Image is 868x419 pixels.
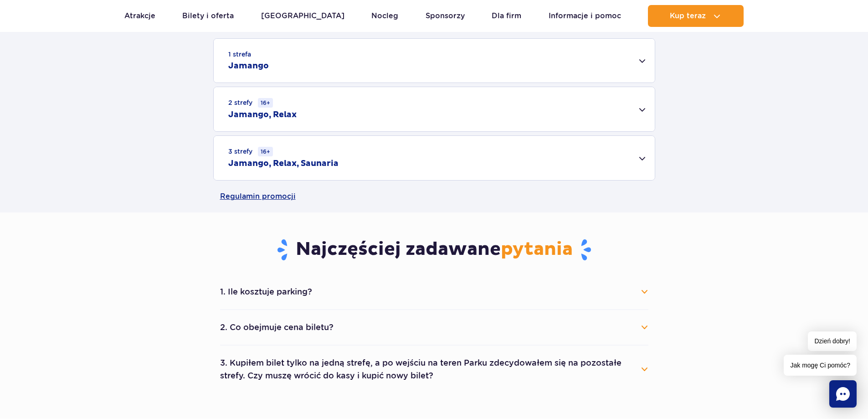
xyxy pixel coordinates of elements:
[124,5,155,27] a: Atrakcje
[228,61,269,72] h2: Jamango
[228,98,273,108] small: 2 strefy
[784,355,857,376] span: Jak mogę Ci pomóc?
[220,317,648,337] button: 2. Co obejmuje cena biletu?
[220,353,648,386] button: 3. Kupiłem bilet tylko na jedną strefę, a po wejściu na teren Parku zdecydowałem się na pozostałe...
[220,181,648,212] a: Regulamin promocji
[426,5,465,27] a: Sponsorzy
[182,5,234,27] a: Bilety i oferta
[501,238,573,261] span: pytania
[371,5,398,27] a: Nocleg
[258,147,273,156] small: 16+
[648,5,744,27] button: Kup teraz
[808,331,857,351] span: Dzień dobry!
[492,5,521,27] a: Dla firm
[228,50,251,59] small: 1 strefa
[228,147,273,156] small: 3 strefy
[220,282,648,302] button: 1. Ile kosztuje parking?
[549,5,621,27] a: Informacje i pomoc
[258,98,273,108] small: 16+
[261,5,344,27] a: [GEOGRAPHIC_DATA]
[220,238,648,262] h3: Najczęściej zadawane
[829,380,857,408] div: Chat
[228,109,297,120] h2: Jamango, Relax
[228,158,339,169] h2: Jamango, Relax, Saunaria
[670,12,706,20] span: Kup teraz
